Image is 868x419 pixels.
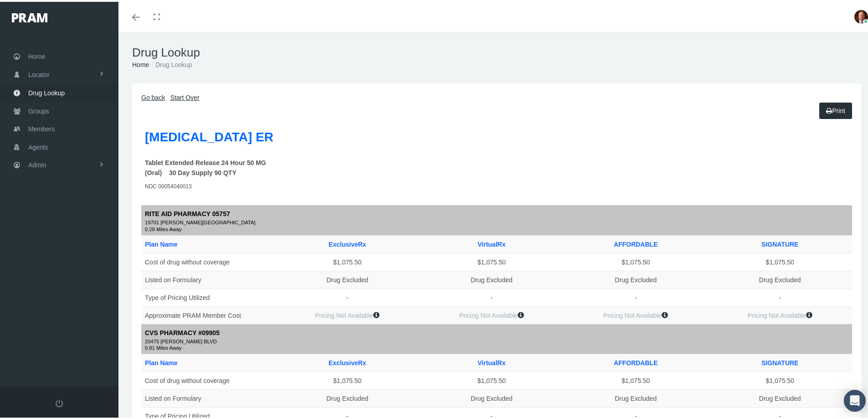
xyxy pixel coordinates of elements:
span: Admin [28,155,46,172]
td: - [275,287,419,305]
td: Pricing Not Available [708,305,853,322]
td: Drug Excluded [708,269,853,287]
th: ExclusiveRx [275,233,419,251]
td: $1,075.50 [564,251,708,269]
td: Drug Excluded [420,269,564,287]
td: $1,075.50 [420,370,564,388]
img: S_Profile_Picture_693.jpg [854,8,868,22]
span: Members [28,119,55,136]
div: Open Intercom Messenger [844,388,866,410]
th: ExclusiveRx [275,352,419,370]
td: Approximate PRAM Member Cost [141,305,275,322]
small: 20475 [PERSON_NAME] BLVD [145,336,848,344]
label: NDC 00054040013 [145,181,192,189]
span: Drug Lookup [28,83,65,100]
td: Drug Excluded [708,388,853,406]
a: Home [132,59,149,67]
b: CVS PHARMACY #09905 [145,327,220,335]
td: $1,075.50 [275,370,419,388]
th: Plan Name [141,233,275,251]
small: 0.81 Miles Away [145,344,848,348]
td: $1,075.50 [275,251,419,269]
h1: Drug Lookup [132,44,861,58]
small: 0.28 Miles Away [145,225,848,230]
td: $1,075.50 [420,251,564,269]
td: - [564,287,708,305]
a: Start Over [170,92,200,99]
td: $1,075.50 [564,370,708,388]
td: Pricing Not Available [420,305,564,322]
td: Drug Excluded [564,269,708,287]
th: VirtualRx [420,233,564,251]
a: Go back [141,92,165,99]
th: AFFORDABLE [564,233,708,251]
th: AFFORDABLE [564,352,708,370]
td: $1,075.50 [708,370,853,388]
th: SIGNATURE [708,352,853,370]
small: 19701 [PERSON_NAME][GEOGRAPHIC_DATA] [145,217,848,225]
td: Drug Excluded [275,388,419,406]
td: Drug Excluded [564,388,708,406]
a: Print [819,101,852,117]
td: Cost of drug without coverage [141,370,275,388]
span: Home [28,46,45,63]
img: PRAM_20_x_78.png [12,11,47,21]
td: Listed on Formulary [141,269,275,287]
td: Pricing Not Available [275,305,419,322]
th: VirtualRx [420,352,564,370]
span: Agents [28,137,48,154]
td: Drug Excluded [420,388,564,406]
label: Tablet Extended Release 24 Hour 50 MG (Oral) 30 Day Supply 90 QTY [145,156,297,176]
th: SIGNATURE [708,233,853,251]
td: $1,075.50 [708,251,853,269]
td: - [708,287,853,305]
span: Locator [28,64,50,82]
li: Drug Lookup [149,58,192,68]
th: Plan Name [141,352,275,370]
td: Pricing Not Available [564,305,708,322]
td: - [420,287,564,305]
td: Listed on Formulary [141,388,275,406]
span: Groups [28,101,49,118]
td: Drug Excluded [275,269,419,287]
label: [MEDICAL_DATA] ER [145,125,273,145]
b: RITE AID PHARMACY 05757 [145,208,230,216]
td: Type of Pricing Utilized [141,287,275,305]
td: Cost of drug without coverage [141,251,275,269]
